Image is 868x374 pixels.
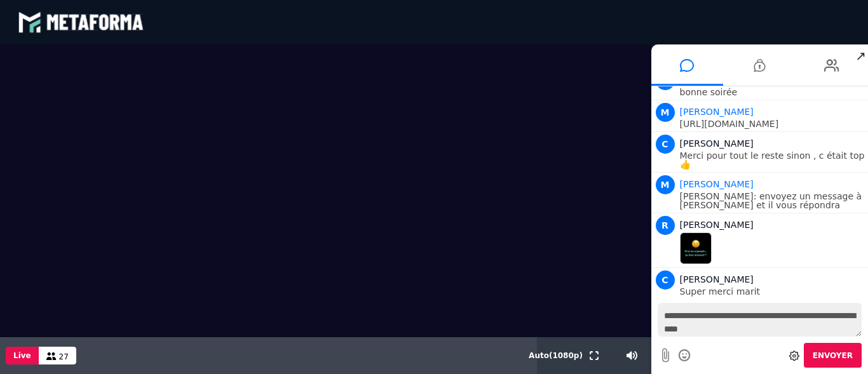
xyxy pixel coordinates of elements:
[680,220,754,230] span: [PERSON_NAME]
[680,179,754,189] span: Animateur
[813,351,853,360] span: Envoyer
[656,216,675,235] span: R
[853,44,868,67] span: ↗
[680,287,865,296] p: Super merci marit
[680,151,865,169] p: Merci pour tout le reste sinon , c était top 👍
[656,175,675,194] span: M
[656,135,675,154] span: C
[804,343,862,368] button: Envoyer
[680,274,754,284] span: [PERSON_NAME]
[680,192,865,210] p: [PERSON_NAME]: envoyez un message à [PERSON_NAME] et il vous répondra
[680,138,754,149] span: [PERSON_NAME]
[680,119,865,128] p: [URL][DOMAIN_NAME]
[526,337,585,374] button: Auto(1080p)
[680,232,712,264] img: 1757449581364-mx9QrTiCGV7o1UpqFVLKGo8hwq091QX2.png
[59,352,69,361] span: 27
[656,270,675,290] span: C
[680,88,865,97] p: bonne soirée
[680,107,754,117] span: Animateur
[529,351,583,360] span: Auto ( 1080 p)
[656,103,675,122] span: M
[6,347,39,364] button: Live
